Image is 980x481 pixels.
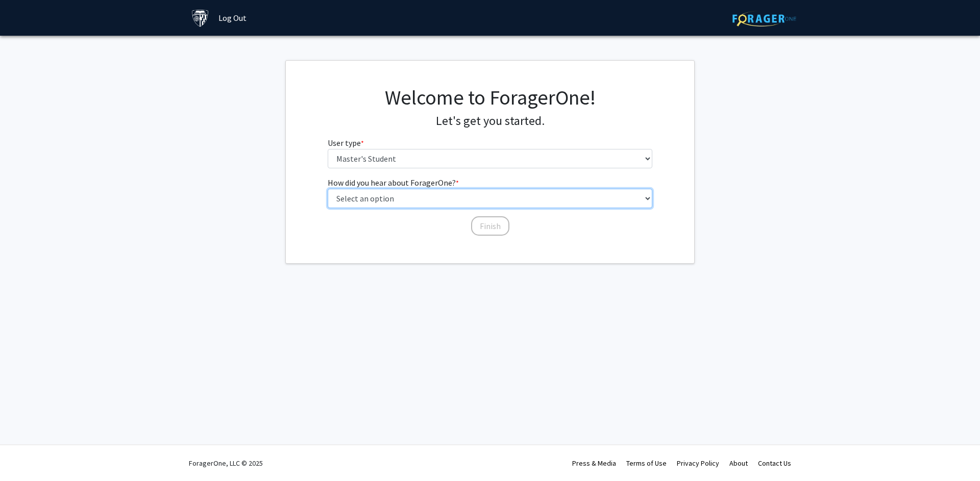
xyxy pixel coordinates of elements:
[8,435,43,473] iframe: Chat
[189,445,263,481] div: ForagerOne, LLC © 2025
[328,85,653,110] h1: Welcome to ForagerOne!
[328,114,653,129] h4: Let's get you started.
[729,459,748,468] a: About
[677,459,719,468] a: Privacy Policy
[191,9,209,27] img: Johns Hopkins University Logo
[328,137,364,149] label: User type
[758,459,791,468] a: Contact Us
[471,216,509,236] button: Finish
[572,459,616,468] a: Press & Media
[328,176,459,189] label: How did you hear about ForagerOne?
[732,11,796,27] img: ForagerOne Logo
[626,459,667,468] a: Terms of Use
